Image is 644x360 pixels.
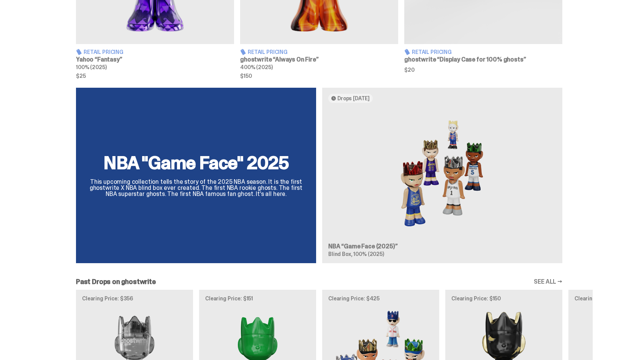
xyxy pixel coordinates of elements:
[85,154,307,172] h2: NBA "Game Face" 2025
[240,64,272,71] span: 400% (2025)
[353,251,384,257] span: 100% (2025)
[248,49,288,55] span: Retail Pricing
[404,67,562,73] span: $20
[337,95,370,101] span: Drops [DATE]
[76,64,106,71] span: 100% (2025)
[404,57,562,63] h3: ghostwrite “Display Case for 100% ghosts”
[328,109,556,237] img: Game Face (2025)
[240,73,398,79] span: $150
[76,57,234,63] h3: Yahoo “Fantasy”
[205,296,310,301] p: Clearing Price: $151
[82,296,187,301] p: Clearing Price: $356
[328,243,556,249] h3: NBA “Game Face (2025)”
[76,73,234,79] span: $25
[328,251,353,257] span: Blind Box,
[84,49,123,55] span: Retail Pricing
[412,49,452,55] span: Retail Pricing
[76,278,156,285] h2: Past Drops on ghostwrite
[328,296,433,301] p: Clearing Price: $425
[240,57,398,63] h3: ghostwrite “Always On Fire”
[534,279,562,285] a: SEE ALL →
[451,296,556,301] p: Clearing Price: $150
[85,179,307,197] p: This upcoming collection tells the story of the 2025 NBA season. It is the first ghostwrite X NBA...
